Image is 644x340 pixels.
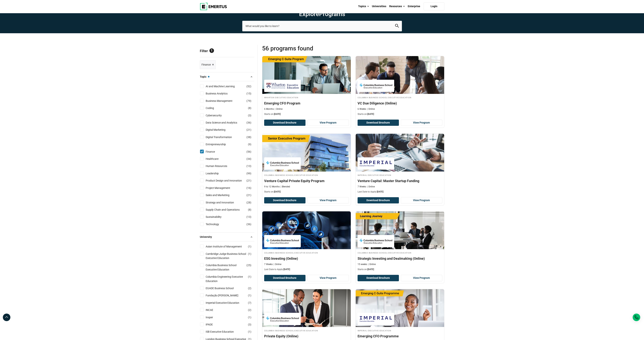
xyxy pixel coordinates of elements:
span: ( ) [246,99,251,103]
a: IPADE [206,322,220,327]
span: 1 [249,330,250,333]
span: [DATE] [367,113,374,115]
img: VC Due Diligence (Online) | Online Finance Course [356,56,444,94]
span: ( ) [246,164,251,168]
button: Topic [200,74,254,80]
span: ( ) [246,186,251,190]
a: Reset all [243,49,254,54]
img: Columbia Business School Executive Education [266,159,299,168]
a: Columbia Business School Executive Education [206,263,254,272]
a: View Program [401,275,442,281]
span: 1 [249,252,250,255]
span: ( ) [248,106,251,110]
h4: Strategic Investing and Dealmaking (Online) [358,256,442,261]
p: Online [368,263,376,266]
span: ( ) [248,252,251,256]
span: ( ) [248,293,251,297]
a: INCAE [206,308,221,312]
h4: Columbia Business School Executive Education [358,96,442,99]
a: Finance × [200,60,216,69]
span: 21 [247,194,250,197]
img: Columbia Business School Executive Education [359,237,392,245]
img: Emerging CFO Programme | Online Leadership Course [356,289,444,327]
span: [DATE] [274,190,281,193]
span: ( ) [248,308,251,312]
a: Digital Transformation [206,135,239,139]
h4: Emerging CFO Program [264,101,349,106]
a: View Program [307,197,349,204]
span: Finance [202,63,211,67]
span: 79 [247,99,250,102]
span: ( ) [246,193,251,197]
p: Online [275,107,282,111]
a: Finance [206,150,222,154]
p: Last Date to Apply: [358,190,442,193]
span: ( ) [246,178,251,183]
a: Insper [206,315,221,319]
span: ( ) [248,208,251,212]
span: 36 [247,121,250,124]
h4: Imperial Executive Education [358,329,442,332]
span: 3 [249,323,250,326]
p: Filter [200,45,254,57]
span: 2 [249,287,250,290]
h4: ESG Investing (Online) [264,256,349,261]
input: search-page [242,21,402,31]
p: Starts on: [358,268,442,271]
span: [DATE] [274,113,281,115]
span: ( ) [246,135,251,139]
span: 38 [247,136,250,139]
a: Human Resources [206,164,235,168]
span: University [200,235,215,239]
span: 1 [249,275,250,278]
a: Finance Course by Wharton Executive Education - September 25, 2025 Wharton Executive Education Wh... [262,56,351,118]
a: Data Science and Analytics [206,121,245,125]
span: [DATE] [283,268,290,271]
span: ( ) [248,330,251,334]
span: ( ) [246,171,251,175]
img: Imperial Executive Education [359,159,392,168]
a: Technology [206,222,227,226]
p: Starts on: [358,113,442,116]
span: 56 Programs found [262,45,353,52]
span: 8 [249,208,250,211]
a: search [395,25,399,28]
span: ( ) [246,263,251,267]
span: 8 [249,107,250,110]
button: Download Brochure [264,275,306,281]
a: Business Analytics [206,91,235,96]
img: Venture Capital Private Equity Program | Online Finance Course [262,134,351,172]
span: [DATE] [377,190,383,193]
span: × [212,62,214,67]
span: ( ) [246,200,251,205]
a: Coding [206,106,222,110]
a: Login [424,2,444,10]
span: 52 [247,85,250,88]
button: Download Brochure [264,197,306,204]
p: Online [367,107,375,111]
span: ( ) [248,322,251,327]
button: University [200,234,254,240]
span: 1 [249,316,250,319]
span: 56 [247,150,250,153]
a: Finance Course by Columbia Business School Executive Education - September 25, 2025 Columbia Busi... [262,134,351,195]
img: Imperial Executive Education [359,315,392,323]
span: ( ) [246,157,251,161]
button: Download Brochure [358,197,399,204]
span: ( ) [246,121,251,125]
h4: VC Due Diligence (Online) [358,101,442,106]
a: AI and Machine Learning [206,84,242,88]
span: 1 [209,48,214,53]
span: ( ) [246,222,251,226]
span: 21 [247,128,250,131]
span: ( ) [246,215,251,219]
a: Project Management [206,186,238,190]
p: Blended [281,185,290,188]
span: 7 [249,301,250,304]
button: Download Brochure [264,120,306,126]
a: EGADE Business School [206,286,241,290]
p: Starts on: [264,113,349,116]
span: 15 [247,92,250,95]
p: 7 Weeks [264,263,273,266]
a: View Program [307,120,349,126]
